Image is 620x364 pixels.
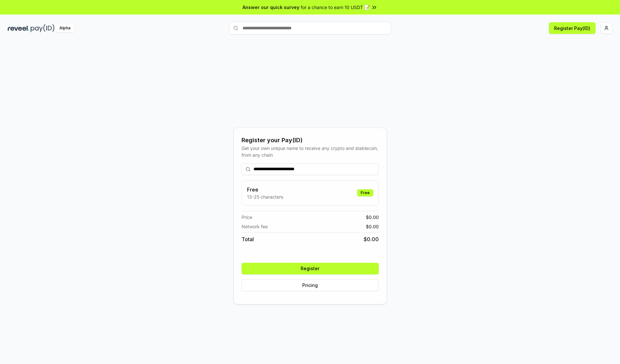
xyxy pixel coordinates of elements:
[366,223,379,230] span: $ 0.00
[242,223,268,230] span: Network fee
[242,136,379,145] div: Register your Pay(ID)
[242,235,254,243] span: Total
[357,189,373,196] div: Free
[301,4,370,11] span: for a chance to earn 10 USDT 📝
[242,145,379,158] div: Get your own unique name to receive any crypto and stablecoin, from any chain
[242,280,379,291] button: Pricing
[242,263,379,274] button: Register
[242,214,252,221] span: Price
[247,193,283,200] p: 13-25 characters
[247,186,283,193] h3: Free
[549,22,595,34] button: Register Pay(ID)
[31,24,55,32] img: pay_id
[364,235,379,243] span: $ 0.00
[8,24,29,32] img: reveel_dark
[366,214,379,221] span: $ 0.00
[56,24,74,32] div: Alpha
[243,4,299,11] span: Answer our quick survey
